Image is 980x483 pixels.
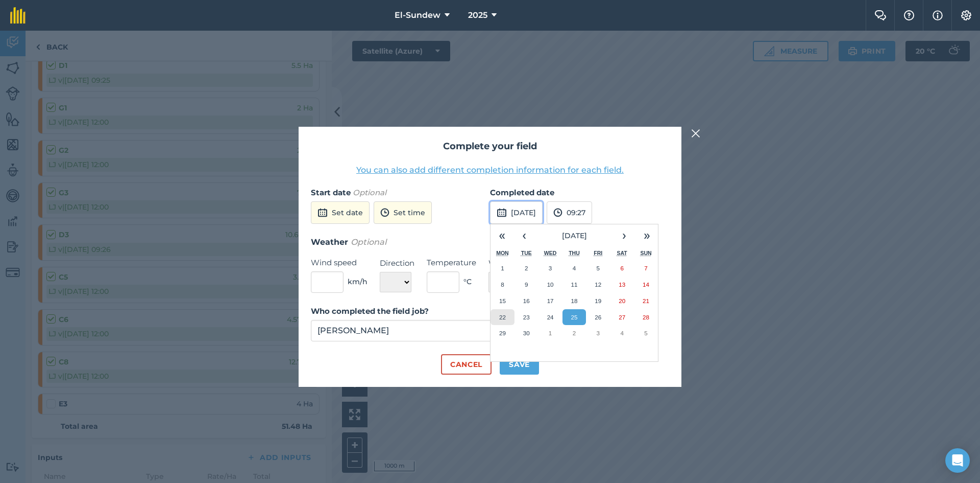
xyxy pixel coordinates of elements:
em: Optional [351,237,386,247]
button: 5 September 2025 [586,260,610,277]
label: Weather [488,257,539,269]
abbr: 29 September 2025 [499,330,506,336]
abbr: Tuesday [521,250,532,256]
abbr: Saturday [617,250,627,256]
button: 1 September 2025 [491,260,514,277]
button: Set time [374,201,432,224]
button: 1 October 2025 [538,325,562,341]
abbr: 3 October 2025 [597,330,600,336]
button: « [491,224,513,247]
button: 11 September 2025 [562,277,586,293]
button: Set date [311,201,370,224]
button: 3 October 2025 [586,325,610,341]
abbr: 9 September 2025 [525,281,528,288]
button: 2 October 2025 [562,325,586,341]
abbr: Monday [496,250,509,256]
img: A cog icon [960,10,972,20]
img: svg+xml;base64,PHN2ZyB4bWxucz0iaHR0cDovL3d3dy53My5vcmcvMjAwMC9zdmciIHdpZHRoPSIyMiIgaGVpZ2h0PSIzMC... [691,127,700,140]
button: 22 September 2025 [491,309,514,326]
button: 4 October 2025 [610,325,634,341]
button: 13 September 2025 [610,277,634,293]
label: Wind speed [311,257,367,269]
span: ° C [463,276,472,287]
button: 17 September 2025 [538,293,562,309]
button: 14 September 2025 [634,277,658,293]
span: km/h [348,276,367,287]
abbr: 2 September 2025 [525,265,528,271]
abbr: 27 September 2025 [619,314,625,320]
button: 7 September 2025 [634,260,658,277]
abbr: 18 September 2025 [571,297,577,304]
img: A question mark icon [903,10,915,20]
button: Cancel [441,354,492,375]
abbr: Thursday [569,250,580,256]
button: [DATE] [490,201,543,224]
button: 15 September 2025 [491,293,514,309]
button: 10 September 2025 [538,277,562,293]
abbr: 8 September 2025 [501,281,504,288]
button: 18 September 2025 [562,293,586,309]
img: svg+xml;base64,PHN2ZyB4bWxucz0iaHR0cDovL3d3dy53My5vcmcvMjAwMC9zdmciIHdpZHRoPSIxNyIgaGVpZ2h0PSIxNy... [933,9,943,21]
span: 2025 [468,9,487,21]
button: 20 September 2025 [610,293,634,309]
em: Optional [353,188,386,197]
abbr: 15 September 2025 [499,297,506,304]
abbr: Wednesday [544,250,557,256]
abbr: 12 September 2025 [595,281,601,288]
button: 5 October 2025 [634,325,658,341]
abbr: 21 September 2025 [643,297,649,304]
button: 8 September 2025 [491,277,514,293]
abbr: 24 September 2025 [547,314,554,320]
label: Direction [380,257,414,269]
button: ‹ [513,224,535,247]
strong: Start date [311,188,351,197]
span: [DATE] [562,231,587,240]
abbr: 7 September 2025 [644,265,647,271]
abbr: 10 September 2025 [547,281,554,288]
button: 24 September 2025 [538,309,562,326]
button: 27 September 2025 [610,309,634,326]
img: Two speech bubbles overlapping with the left bubble in the forefront [874,10,887,20]
button: 28 September 2025 [634,309,658,326]
label: Temperature [427,257,476,269]
abbr: 30 September 2025 [523,330,530,336]
button: 21 September 2025 [634,293,658,309]
abbr: 20 September 2025 [619,297,625,304]
button: › [613,224,635,247]
button: 12 September 2025 [586,277,610,293]
abbr: 6 September 2025 [620,265,623,271]
abbr: Friday [594,250,602,256]
strong: Who completed the field job? [311,306,429,316]
button: 25 September 2025 [562,309,586,326]
abbr: 3 September 2025 [549,265,552,271]
abbr: 17 September 2025 [547,297,554,304]
abbr: 13 September 2025 [619,281,625,288]
button: » [635,224,658,247]
abbr: 25 September 2025 [571,314,577,320]
h3: Weather [311,236,669,249]
button: [DATE] [535,224,613,247]
abbr: 28 September 2025 [643,314,649,320]
abbr: 5 September 2025 [597,265,600,271]
abbr: 16 September 2025 [523,297,530,304]
button: 19 September 2025 [586,293,610,309]
button: 29 September 2025 [491,325,514,341]
strong: Completed date [490,188,554,197]
abbr: 23 September 2025 [523,314,530,320]
abbr: 4 September 2025 [573,265,576,271]
button: 6 September 2025 [610,260,634,277]
abbr: 19 September 2025 [595,297,601,304]
abbr: 4 October 2025 [620,330,623,336]
button: 9 September 2025 [514,277,538,293]
button: 16 September 2025 [514,293,538,309]
abbr: 14 September 2025 [643,281,649,288]
button: You can also add different completion information for each field. [356,164,624,176]
div: Open Intercom Messenger [945,448,970,473]
button: 26 September 2025 [586,309,610,326]
img: svg+xml;base64,PD94bWwgdmVyc2lvbj0iMS4wIiBlbmNvZGluZz0idXRmLTgiPz4KPCEtLSBHZW5lcmF0b3I6IEFkb2JlIE... [553,206,562,219]
abbr: 5 October 2025 [644,330,647,336]
abbr: Sunday [640,250,651,256]
img: fieldmargin Logo [10,7,26,24]
h2: Complete your field [311,139,669,154]
abbr: 26 September 2025 [595,314,601,320]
